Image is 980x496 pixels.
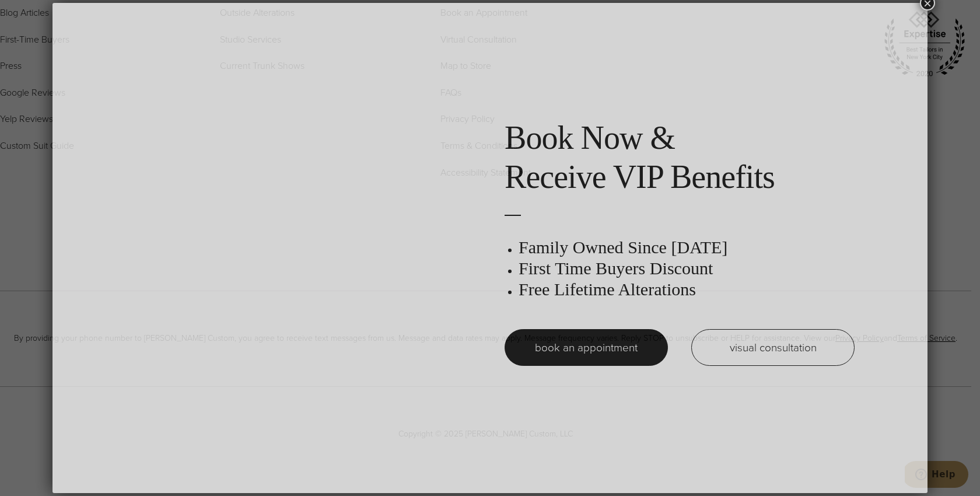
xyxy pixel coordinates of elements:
[505,118,855,197] h2: Book Now & Receive VIP Benefits
[505,329,668,366] a: book an appointment
[519,279,855,300] h3: Free Lifetime Alterations
[691,329,855,366] a: visual consultation
[519,258,855,279] h3: First Time Buyers Discount
[519,237,855,258] h3: Family Owned Since [DATE]
[27,8,51,19] span: Help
